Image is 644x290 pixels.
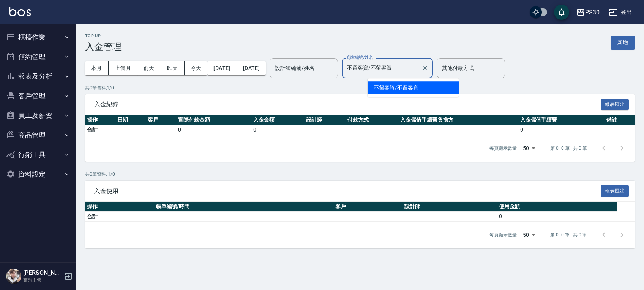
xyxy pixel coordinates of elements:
p: 第 0–0 筆 共 0 筆 [550,145,587,152]
a: 報表匯出 [601,187,629,194]
th: 客戶 [146,115,176,125]
p: 共 0 筆資料, 1 / 0 [85,171,635,177]
button: 客戶管理 [3,86,73,106]
th: 設計師 [304,115,346,125]
th: 入金儲值手續費 [518,115,605,125]
h2: Top Up [85,33,122,38]
button: 預約管理 [3,47,73,67]
button: 商品管理 [3,125,73,145]
button: 本月 [85,61,109,75]
button: 今天 [185,61,208,75]
span: 入金使用 [94,187,601,195]
h5: [PERSON_NAME] [23,269,62,277]
button: 上個月 [109,61,137,75]
th: 入金儲值手續費負擔方 [398,115,518,125]
img: Logo [9,7,31,16]
td: 0 [176,125,251,135]
button: 員工及薪資 [3,106,73,125]
button: Clear [420,63,430,73]
button: [DATE] [237,61,266,75]
label: 顧客編號/姓名 [347,55,373,60]
p: 高階主管 [23,277,62,284]
th: 付款方式 [346,115,398,125]
button: save [554,5,569,20]
div: PS30 [585,8,600,17]
button: 前天 [137,61,161,75]
th: 使用金額 [497,202,617,212]
button: 報表匯出 [601,185,629,197]
th: 客戶 [333,202,402,212]
th: 操作 [85,202,154,212]
th: 實際付款金額 [176,115,251,125]
p: 共 0 筆資料, 1 / 0 [85,84,635,91]
img: Person [6,269,21,284]
p: 每頁顯示數量 [489,145,517,152]
button: [DATE] [207,61,237,75]
div: 50 [520,225,538,245]
th: 備註 [605,115,635,125]
button: 櫃檯作業 [3,27,73,47]
td: 0 [251,125,304,135]
th: 入金金額 [251,115,304,125]
td: 合計 [85,212,154,222]
td: 0 [518,125,605,135]
td: 合計 [85,125,146,135]
button: 登出 [606,5,635,19]
button: 行銷工具 [3,145,73,165]
th: 日期 [115,115,146,125]
button: 昨天 [161,61,185,75]
div: 50 [520,138,538,158]
p: 每頁顯示數量 [489,231,517,238]
p: 第 0–0 筆 共 0 筆 [550,231,587,238]
a: 報表匯出 [601,100,629,108]
button: 報表匯出 [601,99,629,111]
td: 0 [497,212,617,222]
span: 入金紀錄 [94,101,601,108]
th: 操作 [85,115,115,125]
th: 帳單編號/時間 [154,202,334,212]
button: 資料設定 [3,165,73,184]
button: PS30 [573,5,603,20]
button: 新增 [611,36,635,50]
a: 新增 [611,39,635,46]
th: 設計師 [402,202,497,212]
h3: 入金管理 [85,41,122,52]
button: 報表及分析 [3,67,73,86]
span: 不留客資 / 不留客資 [368,81,459,94]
